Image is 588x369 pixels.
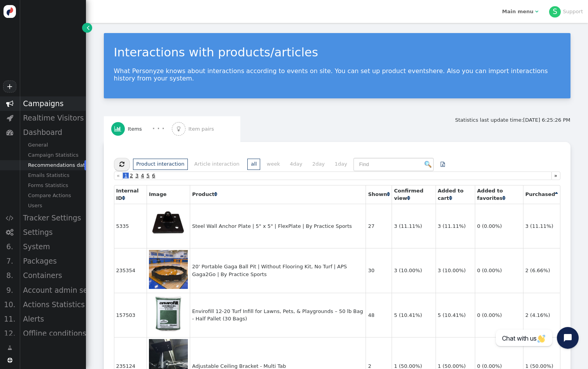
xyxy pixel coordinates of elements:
div: Users [19,201,86,211]
th: Confirmed view [392,185,435,204]
button:  [114,158,130,171]
a:  [555,191,558,197]
a: + [3,80,16,93]
img: logo-icon.svg [3,5,16,18]
td: 3 (11.11%) [436,204,475,248]
a: SSupport [549,9,583,14]
div: Realtime Visitors [19,111,86,125]
a:  [387,191,390,197]
input: Find [353,158,434,171]
li: 2day [309,159,328,170]
span:  [114,126,121,132]
div: Emails Statistics [19,170,86,180]
div: Interactions with products/articles [114,43,560,61]
div: Campaign Statistics [19,150,86,160]
td: 2 (6.66%) [523,248,560,293]
td: 3 (11.11%) [523,204,560,248]
th: Image [147,185,190,204]
th: Product [190,185,366,204]
a:  [2,341,17,355]
td: 48 [366,293,392,338]
td: Steel Wall Anchor Plate | 5" x 5" | FlexPlate | By Practice Sports [190,204,366,248]
span: Item pairs [189,125,217,133]
a: « [114,171,123,180]
span: Click to sort [407,196,410,201]
div: Alerts [19,312,86,326]
td: 0 (0.00%) [475,204,523,248]
span: 1 [123,173,128,178]
th: Added to favorites [475,185,523,204]
th: Internal ID [114,185,147,204]
span: Click to sort [214,192,217,197]
th: Purchased [523,185,560,204]
div: Campaigns [19,96,86,111]
span: Click to sort [387,192,390,197]
td: 5335 [114,204,147,248]
p: What Personyze knows about interactions according to events on site. You can set up product event... [114,67,560,82]
div: Actions Statistics [19,297,86,312]
span: 2 [129,173,134,178]
li: 1day [331,159,351,170]
div: Statistics last update time: [455,116,570,124]
div: General [19,140,86,150]
div: Compare Actions [19,191,86,201]
span:  [6,214,14,222]
span: 5 [145,173,151,178]
td: 0 (0.00%) [475,248,523,293]
a:  Items · · · [111,116,172,142]
b: Main menu [502,9,534,14]
span: Items [128,125,145,133]
a:  [449,195,452,201]
a:  [502,195,505,201]
a: here [429,67,443,75]
span:  [87,24,89,31]
div: · · · [152,124,164,134]
span: Click to sort [502,196,505,201]
div: Tracker Settings [19,211,86,225]
a:  [214,191,217,197]
img: https://practicesports.com/wp-content/uploads/2022/11/GgFW2-I.jpg [149,250,188,289]
td: 5 (10.41%) [392,293,435,338]
span: Sorted in ascending order [555,192,558,197]
a:  [122,195,125,201]
span:  [177,126,180,132]
a:  Item pairs [172,116,233,142]
span:  [6,129,14,136]
div: System [19,240,86,254]
li: all [247,159,260,170]
div: Offline conditions [19,326,86,341]
td: 157503 [114,293,147,338]
div: Forms Statistics [19,180,86,191]
td: 5 (10.41%) [436,293,475,338]
td: 3 (10.00%) [436,248,475,293]
div: Account admin settings [19,283,86,297]
td: 27 [366,204,392,248]
span: 3 [134,173,140,178]
td: 20' Portable Gaga Ball Pit | Without Flooring Kit, No Turf | APS Gaga2Go | By Practice Sports [190,248,366,293]
span:  [6,100,14,107]
div: Packages [19,254,86,268]
span: Click to sort [449,196,452,201]
a: » [551,171,560,180]
span:  [441,162,445,167]
th: Shown [366,185,392,204]
li: week [263,159,283,170]
div: Containers [19,268,86,283]
a:  [82,23,92,33]
span:  [7,114,13,122]
div: Recommendations data [19,160,86,170]
img: icon_search.png [425,161,431,168]
td: 3 (11.11%) [392,204,435,248]
div: Settings [19,225,86,240]
th: Added to cart [436,185,475,204]
td: 2 (4.16%) [523,293,560,338]
div: S [549,6,561,18]
td: 3 (10.00%) [392,248,435,293]
span:  [535,9,538,14]
a:  [436,158,450,171]
td: 235354 [114,248,147,293]
span:  [119,161,124,167]
span: Click to sort [122,196,125,201]
td: 0 (0.00%) [475,293,523,338]
td: Envirofill 12-20 Turf Infill for Lawns, Pets, & Playgrounds – 50 lb Bag - Half Pallet (30 Bags) [190,293,366,338]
